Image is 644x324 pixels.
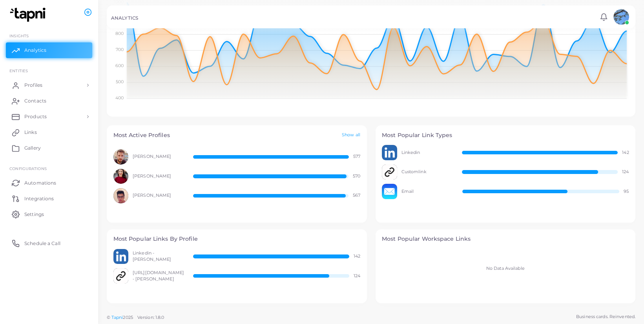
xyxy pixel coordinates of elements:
[115,31,123,36] tspan: 800
[382,132,629,139] h4: Most Popular Link Types
[9,33,29,38] span: INSIGHTS
[24,82,42,89] span: Profiles
[622,150,629,156] span: 142
[576,313,635,320] span: Business cards. Reinvented.
[6,190,92,206] a: Integrations
[133,270,184,282] span: [URL][DOMAIN_NAME] - [PERSON_NAME]
[113,249,129,264] img: avatar
[113,132,170,139] h4: Most Active Profiles
[342,132,360,139] a: Show all
[133,250,184,263] span: Linkedin - [PERSON_NAME]
[6,206,92,222] a: Settings
[111,315,123,320] a: Tapni
[24,179,56,187] span: Automations
[24,113,47,120] span: Products
[6,124,92,140] a: Links
[24,211,44,218] span: Settings
[24,97,46,104] span: Contacts
[401,189,454,195] span: Email
[113,169,129,184] img: avatar
[382,145,397,160] img: avatar
[133,154,184,160] span: [PERSON_NAME]
[622,169,629,175] span: 124
[382,184,397,199] img: avatar
[24,129,37,136] span: Links
[115,47,123,52] tspan: 700
[113,268,129,284] img: avatar
[6,175,92,190] a: Automations
[401,150,453,156] span: Linkedin
[6,140,92,156] a: Gallery
[107,314,164,321] span: ©
[137,315,164,320] span: Version: 1.8.0
[382,236,629,242] h4: Most Popular Workspace Links
[24,195,54,202] span: Integrations
[123,314,133,321] span: 2025
[24,145,41,152] span: Gallery
[24,47,46,54] span: Analytics
[6,42,92,58] a: Analytics
[133,173,184,179] span: [PERSON_NAME]
[115,95,123,100] tspan: 400
[7,7,51,22] img: logo
[382,165,397,180] img: avatar
[113,236,361,242] h4: Most Popular Links By Profile
[111,15,138,21] h5: ANALYTICS
[113,149,129,165] img: avatar
[6,93,92,109] a: Contacts
[401,169,453,175] span: Customlink
[113,188,129,203] img: avatar
[611,9,631,25] a: avatar
[9,68,28,73] span: ENTITIES
[9,166,47,171] span: Configurations
[613,9,629,25] img: avatar
[6,235,92,251] a: Schedule a Call
[382,249,629,288] div: No Data Available
[115,63,123,68] tspan: 600
[354,273,360,279] span: 124
[133,192,184,199] span: [PERSON_NAME]
[24,240,60,247] span: Schedule a Call
[6,77,92,93] a: Profiles
[353,192,360,199] span: 567
[6,109,92,124] a: Products
[624,189,629,195] span: 95
[353,154,360,160] span: 577
[353,173,360,179] span: 570
[115,79,123,84] tspan: 500
[354,253,360,260] span: 142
